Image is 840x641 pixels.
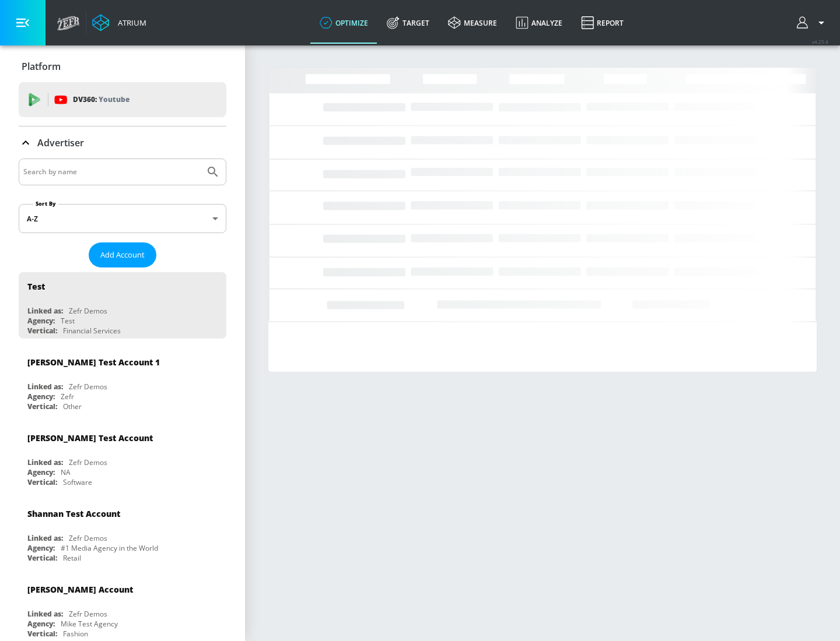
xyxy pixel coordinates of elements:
div: Zefr Demos [69,533,107,543]
a: optimize [310,2,377,44]
div: Atrium [113,17,146,28]
div: TestLinked as:Zefr DemosAgency:TestVertical:Financial Services [19,272,226,339]
div: Platform [19,50,226,83]
button: Add Account [89,242,156,267]
div: Agency: [27,543,55,553]
div: Zefr Demos [69,306,107,316]
span: v 4.25.4 [812,38,828,45]
input: Search by name [23,164,200,179]
div: A-Z [19,204,226,233]
div: Linked as: [27,306,63,316]
label: Sort By [33,200,58,207]
a: measure [439,2,506,44]
a: Report [572,2,633,44]
div: Linked as: [27,609,63,619]
div: Vertical: [27,326,57,336]
div: [PERSON_NAME] Test Account [27,432,153,443]
div: Test [27,281,45,292]
div: [PERSON_NAME] Test Account 1Linked as:Zefr DemosAgency:ZefrVertical:Other [19,348,226,414]
div: Vertical: [27,401,57,411]
div: #1 Media Agency in the World [61,543,158,553]
div: [PERSON_NAME] Test AccountLinked as:Zefr DemosAgency:NAVertical:Software [19,424,226,490]
div: Agency: [27,467,55,477]
div: Software [63,477,92,487]
div: Vertical: [27,629,57,639]
p: Youtube [99,93,129,105]
span: Add Account [100,248,145,262]
div: NA [61,467,71,477]
div: Zefr Demos [69,609,107,619]
div: Agency: [27,392,55,401]
div: Zefr Demos [69,382,107,392]
a: Analyze [506,2,572,44]
div: Fashion [63,629,88,639]
div: Vertical: [27,477,57,487]
p: DV360: [73,93,129,106]
div: Retail [63,553,81,563]
div: Vertical: [27,553,57,563]
p: Advertiser [37,136,84,149]
a: Atrium [92,14,146,31]
p: Platform [22,60,61,73]
div: [PERSON_NAME] Account [27,584,133,595]
div: Mike Test Agency [61,619,118,629]
div: Shannan Test AccountLinked as:Zefr DemosAgency:#1 Media Agency in the WorldVertical:Retail [19,499,226,566]
div: Linked as: [27,533,63,543]
div: Advertiser [19,126,226,159]
div: Agency: [27,619,55,629]
a: Target [377,2,439,44]
div: Zefr [61,392,74,401]
div: Zefr Demos [69,457,107,467]
div: Test [61,316,75,326]
div: Shannan Test Account [27,508,120,519]
div: Agency: [27,316,55,326]
div: Linked as: [27,382,63,392]
div: DV360: Youtube [19,82,226,117]
div: Other [63,401,82,411]
div: Financial Services [63,326,121,336]
div: Linked as: [27,457,63,467]
div: [PERSON_NAME] Test Account 1 [27,357,160,368]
